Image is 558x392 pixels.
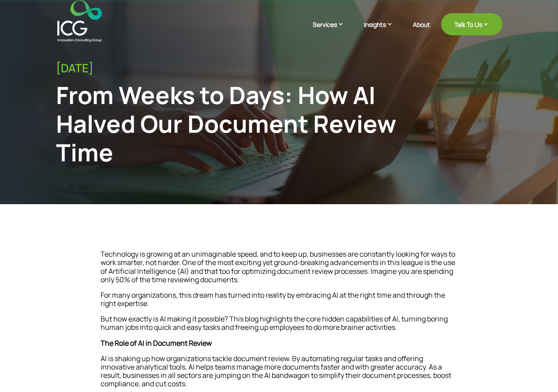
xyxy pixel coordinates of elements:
a: Talk To Us [441,13,502,35]
div: From Weeks to Days: How AI Halved Our Document Review Time [56,81,400,166]
p: But how exactly is AI making it possible? This blog highlights the core hidden capabilities of AI... [101,315,458,339]
p: For many organizations, this dream has turned into reality by embracing AI at the right time and ... [101,291,458,315]
strong: The Role of AI in Document Review [101,338,212,348]
a: About [413,21,430,42]
p: Technology is growing at an unimaginable speed, and to keep up, businesses are constantly looking... [101,250,458,291]
div: [DATE] [56,61,502,75]
a: Services [313,20,353,42]
a: Insights [364,20,402,42]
